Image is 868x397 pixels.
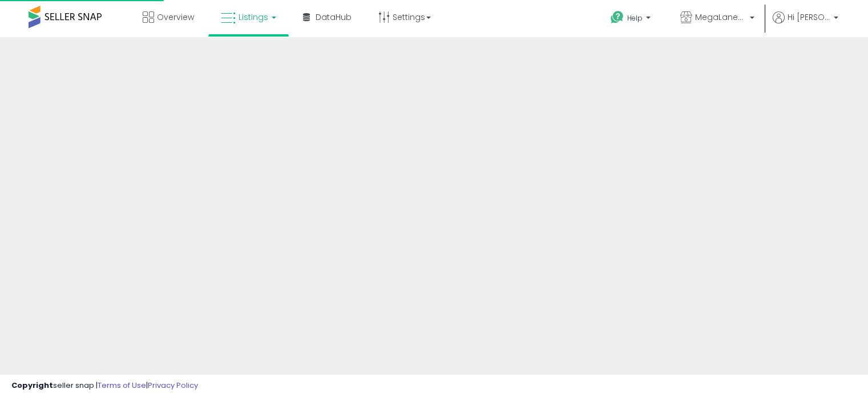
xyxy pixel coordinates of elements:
div: seller snap | | [11,380,198,391]
a: Help [601,2,662,37]
strong: Copyright [11,380,53,391]
i: Get Help [610,10,624,25]
a: Privacy Policy [148,380,198,391]
a: Terms of Use [98,380,146,391]
a: Hi [PERSON_NAME] [773,11,838,37]
span: Listings [239,11,268,23]
span: DataHub [316,11,352,23]
span: Hi [PERSON_NAME] [788,11,830,23]
span: Overview [157,11,194,23]
span: Help [627,13,643,23]
span: MegaLanes Distribution [695,11,746,23]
